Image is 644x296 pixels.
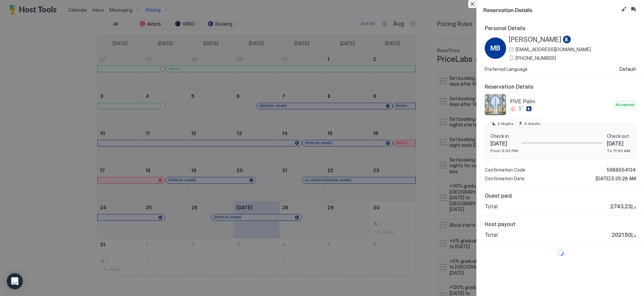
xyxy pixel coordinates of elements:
[490,140,518,147] span: [DATE]
[629,5,637,13] button: Inbox
[485,192,636,199] span: Guest paid
[610,203,636,210] span: د.إ2743.23
[485,231,498,238] span: Total
[516,46,591,53] span: [EMAIL_ADDRESS][DOMAIN_NAME]
[490,43,500,53] span: MB
[596,176,636,182] span: [DATE] 5:25:28 AM
[483,5,619,14] span: Reservation Details
[485,66,528,72] span: Preferred Language
[485,203,498,210] span: Total
[607,167,636,173] span: 5988554134
[483,249,637,256] div: loading
[485,94,506,115] div: listing image
[485,221,636,227] span: Host payout
[485,25,636,31] span: Personal Details
[510,98,611,105] span: FIVE Palm
[607,133,630,139] span: Check out
[485,83,636,90] span: Reservation Details
[497,121,514,127] span: 2 Nights
[509,35,561,44] span: [PERSON_NAME]
[524,121,540,127] span: 4 Adults
[620,66,636,72] span: Default
[607,140,630,147] span: [DATE]
[7,273,23,289] div: Open Intercom Messenger
[490,133,518,139] span: Check in
[607,148,630,153] span: To 11:00 AM
[611,231,636,238] span: د.إ2021.50
[485,176,525,182] span: Confirmation Date
[490,148,518,153] span: From 3:00 PM
[615,102,634,108] span: Accepted
[620,5,628,13] button: Edit reservation
[485,167,525,173] span: Confirmation Code
[516,55,556,61] span: [PHONE_NUMBER]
